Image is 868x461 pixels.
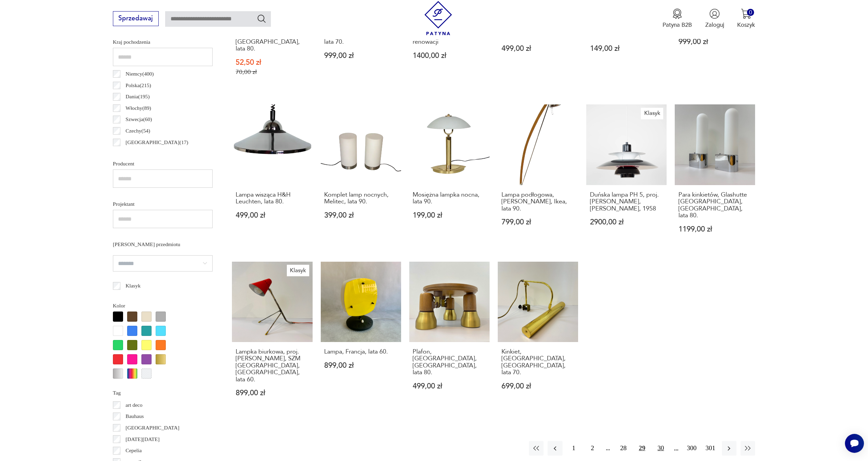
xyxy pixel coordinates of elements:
[678,192,752,219] h3: Para kinkietów, Glashutte [GEOGRAPHIC_DATA], [GEOGRAPHIC_DATA], lata 80.
[113,240,213,249] p: [PERSON_NAME] przedmiotu
[232,262,312,413] a: KlasykLampka biurkowa, proj. A. Gałecki, SZM Warszawa, Polska, lata 60.Lampka biurkowa, proj. [PE...
[113,38,213,46] p: Kraj pochodzenia
[324,362,397,369] p: 899,00 zł
[125,138,188,147] p: [GEOGRAPHIC_DATA] ( 17 )
[675,104,755,248] a: Para kinkietów, Glashutte Limburg, Niemcy, lata 80.Para kinkietów, Glashutte [GEOGRAPHIC_DATA], [...
[236,59,309,66] p: 52,50 zł
[616,441,631,456] button: 28
[567,441,581,456] button: 1
[236,18,309,53] h3: Minimalistyczny kinkiet lampka nocna Nordlux 7385, [GEOGRAPHIC_DATA], lata 80.
[421,1,455,35] img: Patyna - sklep z meblami i dekoracjami vintage
[113,11,159,26] button: Sprzedawaj
[672,8,683,19] img: Ikona medalu
[663,21,692,29] p: Patyna B2B
[324,348,397,355] h3: Lampa, Francja, lata 60.
[125,423,179,432] p: [GEOGRAPHIC_DATA]
[709,8,720,19] img: Ikonka użytkownika
[501,383,575,390] p: 699,00 zł
[413,212,486,219] p: 199,00 zł
[409,104,490,248] a: Mosiężna lampka nocna, lata 90.Mosiężna lampka nocna, lata 90.199,00 zł
[590,192,663,212] h3: Duńska lampa PH 5, proj. [PERSON_NAME], [PERSON_NAME], 1958
[125,435,159,444] p: [DATE][DATE]
[125,92,150,101] p: Dania ( 195 )
[125,149,188,158] p: [GEOGRAPHIC_DATA] ( 15 )
[413,383,486,390] p: 499,00 zł
[413,18,486,46] h3: Lampa sufitowa Napako, model 1117 -[PERSON_NAME] - Po renowacji
[236,348,309,383] h3: Lampka biurkowa, proj. [PERSON_NAME], SZM [GEOGRAPHIC_DATA], [GEOGRAPHIC_DATA], lata 60.
[678,38,752,45] p: 999,00 zł
[653,441,668,456] button: 30
[113,16,159,22] a: Sprzedawaj
[705,8,724,29] button: Zaloguj
[663,8,692,29] button: Patyna B2B
[321,104,401,248] a: Komplet lamp nocnych, Melitec, lata 90.Komplet lamp nocnych, Melitec, lata 90.399,00 zł
[125,281,140,290] p: Klasyk
[747,9,754,16] div: 0
[705,21,724,29] p: Zaloguj
[703,441,718,456] button: 301
[663,8,692,29] a: Ikona medaluPatyna B2B
[236,389,309,397] p: 899,00 zł
[409,262,490,413] a: Plafon, Temde, Niemcy, lata 80.Plafon, [GEOGRAPHIC_DATA], [GEOGRAPHIC_DATA], lata 80.499,00 zł
[321,262,401,413] a: Lampa, Francja, lata 60.Lampa, Francja, lata 60.899,00 zł
[737,8,755,29] button: 0Koszyk
[236,212,309,219] p: 499,00 zł
[113,301,213,310] p: Kolor
[501,45,575,52] p: 499,00 zł
[501,192,575,212] h3: Lampa podłogowa, [PERSON_NAME], Ikea, lata 90.
[324,192,397,205] h3: Komplet lamp nocnych, Melitec, lata 90.
[125,126,150,135] p: Czechy ( 54 )
[586,104,667,248] a: KlasykDuńska lampa PH 5, proj. Poul Henningsen, Louis Poulsen, 1958Duńska lampa PH 5, proj. [PERS...
[125,412,144,421] p: Bauhaus
[125,104,151,113] p: Włochy ( 89 )
[585,441,600,456] button: 2
[113,388,213,397] p: Tag
[590,219,663,226] p: 2900,00 zł
[324,18,397,46] h3: Kinkiet, plafon Staff Leuchten, [GEOGRAPHIC_DATA], lata 70.
[845,434,864,453] iframe: Smartsupp widget button
[236,192,309,205] h3: Lampa wisząca H&H Leuchten, lata 80.
[678,226,752,233] p: 1199,00 zł
[125,401,142,409] p: art deco
[413,348,486,376] h3: Plafon, [GEOGRAPHIC_DATA], [GEOGRAPHIC_DATA], lata 80.
[232,104,312,248] a: Lampa wisząca H&H Leuchten, lata 80.Lampa wisząca H&H Leuchten, lata 80.499,00 zł
[125,115,152,124] p: Szwecja ( 60 )
[125,69,154,78] p: Niemcy ( 400 )
[498,262,578,413] a: Kinkiet, N-Licht, Niemcy, lata 70.Kinkiet, [GEOGRAPHIC_DATA], [GEOGRAPHIC_DATA], lata 70.699,00 zł
[113,200,213,208] p: Projektant
[257,14,267,23] button: Szukaj
[324,212,397,219] p: 399,00 zł
[741,8,751,19] img: Ikona koszyka
[737,21,755,29] p: Koszyk
[590,45,663,52] p: 149,00 zł
[498,104,578,248] a: Lampa podłogowa, Tord Bjorklund, Ikea, lata 90.Lampa podłogowa, [PERSON_NAME], Ikea, lata 90.799,...
[413,52,486,59] p: 1400,00 zł
[113,159,213,168] p: Producent
[236,68,309,76] p: 70,00 zł
[125,81,151,90] p: Polska ( 215 )
[324,52,397,59] p: 999,00 zł
[635,441,649,456] button: 29
[413,192,486,205] h3: Mosiężna lampka nocna, lata 90.
[125,446,142,455] p: Cepelia
[684,441,699,456] button: 300
[501,348,575,376] h3: Kinkiet, [GEOGRAPHIC_DATA], [GEOGRAPHIC_DATA], lata 70.
[501,219,575,226] p: 799,00 zł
